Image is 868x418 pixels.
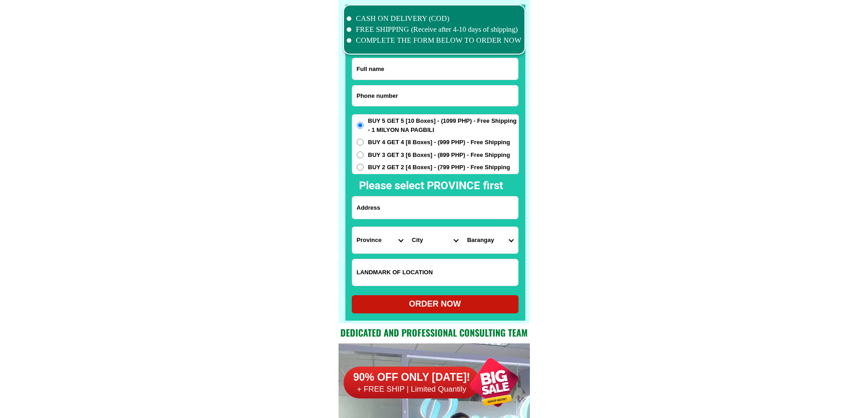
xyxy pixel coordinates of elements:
li: COMPLETE THE FORM BELOW TO ORDER NOW [347,35,522,46]
input: Input LANDMARKOFLOCATION [352,259,518,286]
select: Select province [352,227,407,253]
li: CASH ON DELIVERY (COD) [347,13,522,24]
input: Input full_name [352,58,518,80]
h6: + FREE SHIP | Limited Quantily [344,384,480,394]
input: BUY 4 GET 4 [8 Boxes] - (999 PHP) - Free Shipping [357,139,364,146]
span: BUY 3 GET 3 [6 Boxes] - (899 PHP) - Free Shipping [368,151,510,160]
span: BUY 4 GET 4 [8 Boxes] - (999 PHP) - Free Shipping [368,138,510,147]
li: FREE SHIPPING (Receive after 4-10 days of shipping) [347,24,522,35]
input: Input phone_number [352,86,518,106]
select: Select commune [462,227,518,253]
input: Input address [352,196,518,219]
input: BUY 2 GET 2 [4 Boxes] - (799 PHP) - Free Shipping [357,164,364,171]
h2: Please select PROVINCE first [359,177,601,194]
h2: Dedicated and professional consulting team [339,326,530,339]
span: BUY 5 GET 5 [10 Boxes] - (1099 PHP) - Free Shipping - 1 MILYON NA PAGBILI [368,116,519,134]
input: BUY 3 GET 3 [6 Boxes] - (899 PHP) - Free Shipping [357,151,364,158]
div: ORDER NOW [352,298,519,310]
span: BUY 2 GET 2 [4 Boxes] - (799 PHP) - Free Shipping [368,163,510,172]
select: Select district [407,227,462,253]
input: BUY 5 GET 5 [10 Boxes] - (1099 PHP) - Free Shipping - 1 MILYON NA PAGBILI [357,122,364,129]
h6: 90% OFF ONLY [DATE]! [344,371,480,384]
